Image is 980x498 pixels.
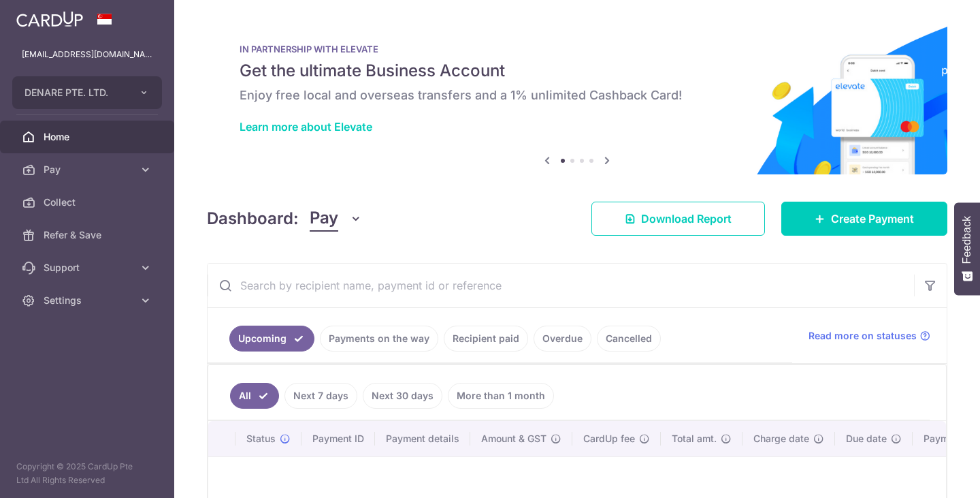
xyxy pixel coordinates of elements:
a: All [230,383,279,409]
span: Collect [44,196,133,209]
p: [EMAIL_ADDRESS][DOMAIN_NAME] [22,48,152,61]
th: Payment ID [301,421,375,456]
span: Support [44,261,133,275]
span: Status [246,432,276,446]
span: Amount & GST [481,432,546,446]
a: Overdue [534,326,591,352]
span: DENARE PTE. LTD. [24,86,125,99]
p: IN PARTNERSHIP WITH ELEVATE [240,44,915,55]
span: Due date [846,432,887,446]
a: Next 30 days [363,383,442,409]
span: Read more on statuses [808,329,917,343]
span: Home [44,130,133,144]
button: Feedback - Show survey [954,202,980,295]
button: DENARE PTE. LTD. [12,76,162,109]
button: Pay [310,206,362,232]
span: Download Report [641,211,732,227]
a: Download Report [591,202,765,236]
a: Cancelled [597,326,661,352]
span: Pay [44,163,133,176]
img: Renovation banner [207,22,947,174]
h6: Enjoy free local and overseas transfers and a 1% unlimited Cashback Card! [240,87,915,104]
span: Feedback [961,216,973,264]
span: Help [31,10,59,22]
span: CardUp fee [583,432,635,446]
a: Next 7 days [284,383,357,409]
th: Payment details [375,421,470,456]
span: Create Payment [831,211,914,227]
a: Upcoming [229,326,314,352]
span: Pay [310,206,338,232]
span: Charge date [753,432,809,446]
h4: Dashboard: [207,206,299,231]
a: Read more on statuses [808,329,930,343]
a: Recipient paid [444,326,528,352]
input: Search by recipient name, payment id or reference [208,264,914,307]
img: CardUp [16,11,83,27]
span: Refer & Save [44,228,133,242]
a: More than 1 month [448,383,554,409]
a: Learn more about Elevate [240,120,372,134]
h5: Get the ultimate Business Account [240,60,915,82]
a: Create Payment [781,202,947,236]
span: Settings [44,294,133,307]
span: Total amt. [672,432,717,446]
a: Payments on the way [320,326,438,352]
